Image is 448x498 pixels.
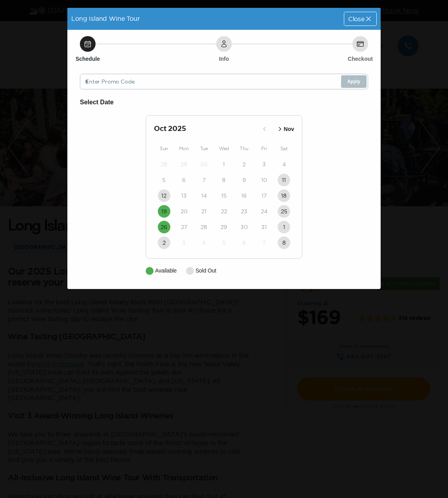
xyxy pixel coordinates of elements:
div: Thu [234,144,254,153]
button: 6 [178,174,190,186]
time: 15 [221,192,227,200]
time: 10 [261,176,267,184]
button: 20 [178,205,190,218]
button: 17 [258,189,270,202]
button: 7 [198,174,210,186]
time: 29 [181,160,187,168]
time: 7 [202,176,206,184]
span: Long Island Wine Tour [71,15,140,22]
time: 26 [161,223,167,231]
time: 7 [262,239,266,247]
time: 30 [240,223,248,231]
button: 23 [238,205,250,218]
time: 9 [242,176,246,184]
time: 27 [181,223,187,231]
div: Sun [154,144,174,153]
button: 29 [218,221,230,233]
h6: Schedule [76,55,100,63]
button: 31 [258,221,270,233]
button: 18 [278,189,290,202]
button: 19 [158,205,170,218]
time: 16 [241,192,247,200]
time: 19 [161,207,167,215]
h6: Info [219,55,229,63]
button: 4 [278,158,290,171]
time: 2 [163,239,166,247]
time: 21 [201,207,206,215]
button: 14 [198,189,210,202]
button: 2 [238,158,250,171]
button: 29 [178,158,190,171]
button: 7 [258,236,270,249]
button: 8 [218,174,230,186]
button: 21 [198,205,210,218]
time: 30 [200,160,208,168]
span: Close [348,16,365,22]
button: 30 [238,221,250,233]
button: 9 [238,174,250,186]
time: 6 [182,176,186,184]
button: 28 [158,158,170,171]
time: 8 [282,239,286,247]
time: 14 [201,192,207,200]
time: 2 [242,160,246,168]
time: 5 [222,239,226,247]
button: 12 [158,189,170,202]
button: 2 [158,236,170,249]
time: 6 [242,239,246,247]
p: Sold Out [195,267,216,275]
time: 4 [282,160,286,168]
h2: Oct 2025 [154,124,258,134]
button: 27 [178,221,190,233]
button: 13 [178,189,190,202]
time: 3 [182,239,186,247]
time: 22 [221,207,227,215]
time: 5 [162,176,166,184]
h6: Select Date [80,97,368,107]
button: Nov [274,123,296,136]
time: 17 [262,192,267,200]
button: 26 [158,221,170,233]
div: Sat [274,144,294,153]
time: 24 [261,207,267,215]
button: 1 [218,158,230,171]
div: Fri [254,144,274,153]
button: 1 [278,221,290,233]
time: 31 [261,223,267,231]
button: 8 [278,236,290,249]
time: 28 [161,160,167,168]
button: 24 [258,205,270,218]
button: 6 [238,236,250,249]
div: Mon [174,144,194,153]
button: 30 [198,158,210,171]
button: 3 [178,236,190,249]
p: Available [155,267,177,275]
time: 20 [181,207,188,215]
time: 29 [220,223,227,231]
time: 1 [223,160,225,168]
button: 4 [198,236,210,249]
button: 22 [218,205,230,218]
time: 8 [222,176,226,184]
button: 25 [278,205,290,218]
time: 28 [201,223,207,231]
button: 5 [158,174,170,186]
div: Wed [214,144,234,153]
time: 18 [281,192,287,200]
div: Tue [194,144,214,153]
button: 16 [238,189,250,202]
time: 4 [202,239,206,247]
time: 12 [161,192,166,200]
button: 3 [258,158,270,171]
p: Nov [284,125,294,133]
button: 15 [218,189,230,202]
time: 23 [241,207,247,215]
time: 11 [282,176,286,184]
time: 3 [262,160,266,168]
time: 25 [281,207,287,215]
h6: Checkout [348,55,373,63]
button: 10 [258,174,270,186]
time: 13 [181,192,187,200]
button: 28 [198,221,210,233]
button: 5 [218,236,230,249]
